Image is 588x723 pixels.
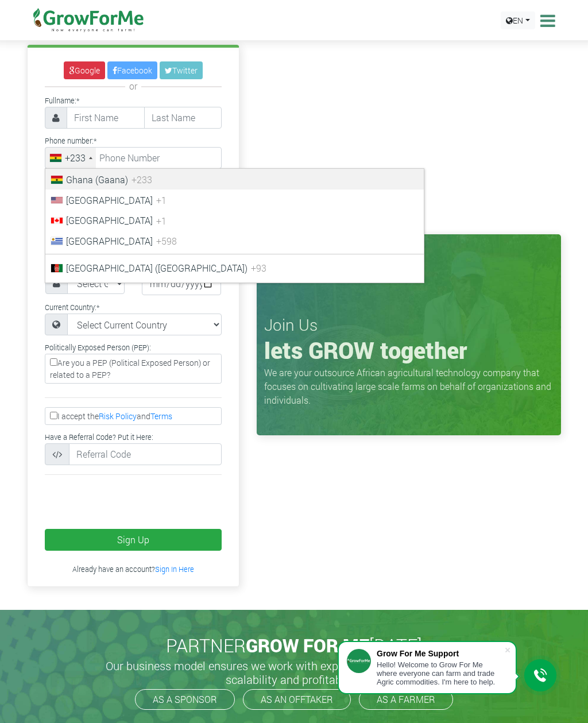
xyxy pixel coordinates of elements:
div: Ghana (Gaana): +233 [45,148,96,168]
span: +355 [251,283,272,295]
div: Grow For Me Support [377,649,504,658]
iframe: reCAPTCHA [36,484,211,529]
button: Sign Up [45,529,222,551]
label: Have a Referral Code? Put it Here: [45,432,153,443]
span: +1 [156,194,167,206]
a: AS AN OFFTAKER [243,689,351,710]
div: or [45,79,222,93]
label: Phone number: [45,136,96,146]
a: Risk Policy [99,411,137,422]
input: I accept theRisk PolicyandTerms [50,412,57,419]
h2: PARTNER [DATE] [32,635,556,656]
input: Referral Code [69,443,222,465]
span: +1 [156,214,167,226]
small: Already have an account? [72,565,194,574]
input: First Name [67,107,145,129]
label: Fullname: [45,95,79,106]
a: Sign In Here [155,565,194,574]
p: We are your outsource African agricultural technology company that focuses on cultivating large s... [264,366,554,407]
a: Terms [150,411,172,422]
span: [GEOGRAPHIC_DATA] ([GEOGRAPHIC_DATA]) [66,283,247,295]
label: Politically Exposed Person (PEP): [45,342,151,353]
span: +598 [156,235,177,247]
span: GROW FOR ME [246,633,369,658]
input: Are you a PEP (Political Exposed Person) or related to a PEP? [50,358,57,366]
span: [GEOGRAPHIC_DATA] [66,214,153,226]
input: Last Name [144,107,222,129]
span: +233 [131,173,152,185]
label: Current Country: [45,302,99,313]
a: AS A FARMER [359,689,453,710]
h3: Join Us [264,315,554,335]
span: [GEOGRAPHIC_DATA] [66,194,153,206]
a: Google [64,61,105,79]
span: +93 [251,262,266,274]
span: Ghana (Gaana) [66,173,128,185]
h5: Our business model ensures we work with experienced farmers to promote scalability and profitabil... [93,659,495,686]
a: EN [501,11,535,29]
a: AS A SPONSOR [135,689,235,710]
label: Are you a PEP (Political Exposed Person) or related to a PEP? [45,354,222,384]
div: Hello! Welcome to Grow For Me where everyone can farm and trade Agric commodities. I'm here to help. [377,660,504,686]
h1: lets GROW together [264,337,554,364]
label: I accept the and [45,407,222,425]
div: +233 [65,151,86,165]
input: Phone Number [45,147,222,169]
span: [GEOGRAPHIC_DATA] [66,235,153,247]
span: [GEOGRAPHIC_DATA] (‫[GEOGRAPHIC_DATA]‬‎) [66,262,247,274]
